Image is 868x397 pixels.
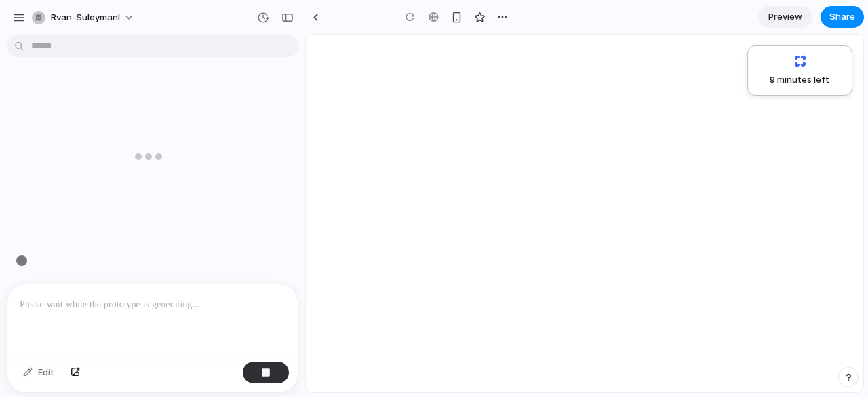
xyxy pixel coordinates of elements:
span: Share [829,10,855,24]
button: Share [821,6,864,28]
span: Preview [768,10,802,24]
span: rvan-suleymanl [51,11,120,24]
span: 9 minutes left [759,73,829,87]
a: Preview [758,6,812,28]
button: rvan-suleymanl [26,7,141,29]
